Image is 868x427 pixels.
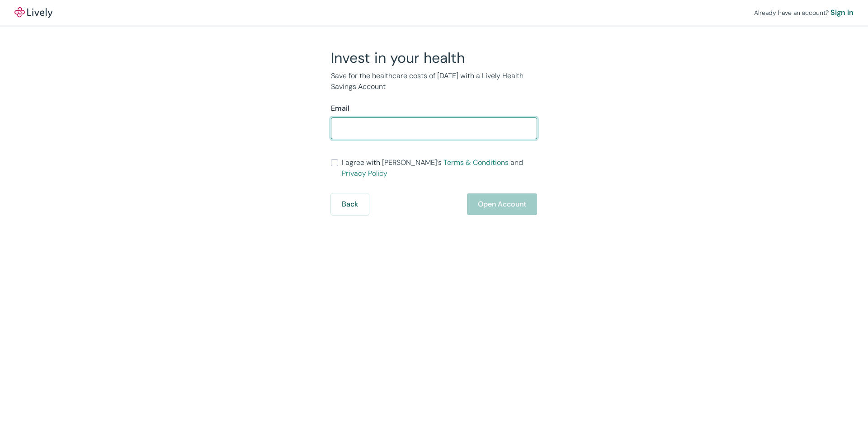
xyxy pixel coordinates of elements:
p: Save for the healthcare costs of [DATE] with a Lively Health Savings Account [331,70,537,92]
a: LivelyLively [14,7,52,18]
h2: Invest in your health [331,49,537,67]
span: I agree with [PERSON_NAME]’s and [342,157,537,179]
a: Privacy Policy [342,169,387,178]
div: Already have an account? [754,7,854,18]
a: Terms & Conditions [443,158,509,167]
label: Email [331,103,349,114]
a: Sign in [830,7,854,18]
img: Lively [14,7,52,18]
button: Back [331,193,369,215]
